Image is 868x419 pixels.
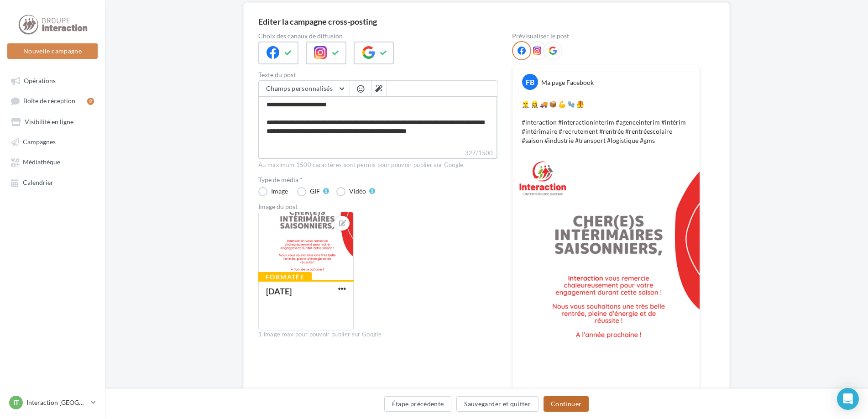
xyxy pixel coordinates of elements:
span: Médiathèque [23,158,60,166]
div: Image [271,188,288,194]
span: Boîte de réception [23,97,75,105]
div: FB [522,74,538,90]
button: Continuer [544,396,589,412]
span: IT [13,398,19,407]
div: Formatée [258,272,312,282]
div: Ma page Facebook [541,78,594,87]
button: Nouvelle campagne [7,43,98,59]
div: [DATE] [266,286,292,296]
div: Editer la campagne cross-posting [258,17,377,26]
button: Champs personnalisés [259,81,350,96]
div: Image du post [258,204,497,210]
div: 1 image max pour pouvoir publier sur Google [258,330,497,339]
p: 👷‍♂️ 👷‍♀️ 🚚 📦 💪 🧤 🦺 #interaction #interactioninterim #agenceinterim #intérim #intérimaire #recrut... [522,100,690,145]
div: GIF [310,188,320,194]
a: Calendrier [5,174,99,190]
span: Visibilité en ligne [25,118,73,126]
a: Campagnes [5,133,99,150]
a: Opérations [5,72,99,89]
label: 327/1500 [258,148,497,159]
div: Open Intercom Messenger [837,388,859,410]
a: IT Interaction [GEOGRAPHIC_DATA] [7,394,98,411]
span: Champs personnalisés [266,84,333,92]
div: Vidéo [349,188,366,194]
div: Prévisualiser le post [512,33,700,39]
button: Étape précédente [384,396,452,412]
div: Au maximum 1500 caractères sont permis pour pouvoir publier sur Google [258,161,497,169]
label: Choix des canaux de diffusion [258,33,497,39]
label: Type de média * [258,177,497,183]
div: 2 [87,98,94,105]
p: Interaction [GEOGRAPHIC_DATA] [26,398,87,407]
span: Campagnes [23,138,56,146]
button: Sauvegarder et quitter [456,396,539,412]
label: Texte du post [258,72,497,78]
span: Opérations [24,77,56,84]
a: Médiathèque [5,153,99,170]
a: Visibilité en ligne [5,113,99,130]
span: Calendrier [23,178,53,186]
a: Boîte de réception2 [5,92,99,109]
